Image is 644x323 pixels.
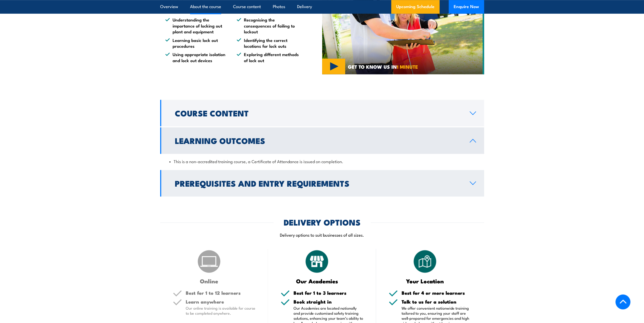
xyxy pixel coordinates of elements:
[186,306,256,316] p: Our online training is available for course to be completed anywhere.
[389,278,461,284] h3: Your Location
[348,64,418,69] span: GET TO KNOW US IN
[402,299,471,304] h5: Talk to us for a solution
[165,37,227,49] li: Learning basic lock out procedures
[165,17,227,34] li: Understanding the importance of locking out plant and equipment
[160,170,484,196] a: Prerequisites and Entry Requirements
[237,51,299,63] li: Exploring different methods of lock out
[397,63,418,70] strong: 1 MINUTE
[284,218,361,226] h2: DELIVERY OPTIONS
[294,299,363,304] h5: Book straight in
[160,127,484,154] a: Learning Outcomes
[175,109,462,116] h2: Course Content
[160,232,484,238] p: Delivery options to suit businesses of all sizes.
[237,37,299,49] li: Identifying the correct locations for lock outs
[186,299,256,304] h5: Learn anywhere
[175,180,462,187] h2: Prerequisites and Entry Requirements
[186,290,256,295] h5: Best for 1 to 12 learners
[237,17,299,34] li: Recognising the consequences of failing to lockout
[402,290,471,295] h5: Best for 4 or more learners
[294,290,363,295] h5: Best for 1 to 3 learners
[173,278,245,284] h3: Online
[281,278,353,284] h3: Our Academies
[160,100,484,126] a: Course Content
[175,137,462,144] h2: Learning Outcomes
[165,51,227,63] li: Using appropriate isolation and lock out devices
[169,158,475,164] li: This is a non-accredited training course, a Certificate of Attendance is issued on completion.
